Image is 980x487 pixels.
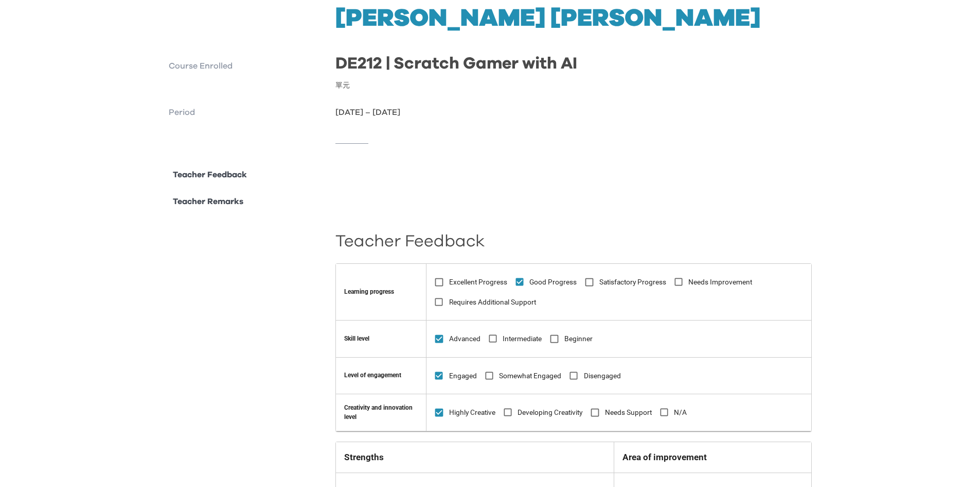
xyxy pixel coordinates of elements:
span: Needs Improvement [688,277,752,288]
td: Skill level [336,321,426,358]
p: Teacher Feedback [173,169,247,181]
h6: Strengths [344,450,605,464]
span: Excellent Progress [449,277,507,288]
h2: Teacher Feedback [335,237,812,247]
h1: [PERSON_NAME] [PERSON_NAME] [335,6,812,31]
span: Requires Additional Support [449,297,536,308]
span: Satisfactory Progress [599,277,666,288]
span: Highly Creative [449,407,495,418]
h6: Area of improvement [622,450,803,464]
span: N/A [674,407,687,418]
p: Course Enrolled [169,60,328,72]
span: Good Progress [529,277,577,288]
span: Intermediate [503,333,542,344]
span: Engaged [449,371,477,381]
span: Somewhat Engaged [499,371,561,381]
span: Developing Creativity [518,407,582,418]
span: Advanced [449,333,480,344]
td: Creativity and innovation level [336,394,426,431]
td: Level of engagement [336,357,426,394]
h2: DE212 | Scratch Gamer with AI [335,56,812,72]
p: Period [169,106,328,119]
p: [DATE] – [DATE] [335,106,812,119]
span: Disengaged [584,371,621,381]
p: Teacher Remarks [173,195,243,208]
p: 單元 [335,80,350,91]
span: Needs Support [605,407,652,418]
th: Learning progress [336,264,426,321]
span: Beginner [564,333,593,344]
